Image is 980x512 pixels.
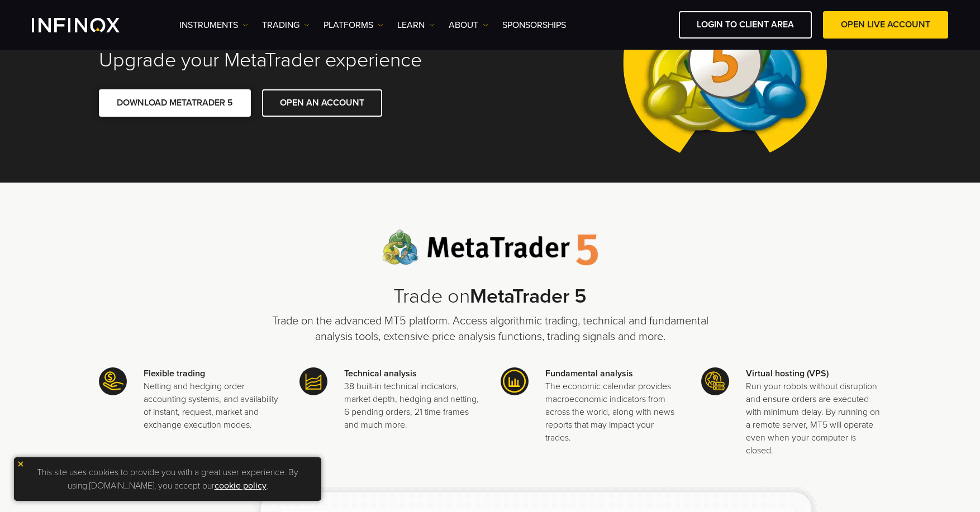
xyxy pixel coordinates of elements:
h2: Upgrade your MetaTrader experience [99,48,474,73]
a: TRADING [262,18,310,32]
a: INFINOX Logo [32,18,146,32]
img: yellow close icon [17,460,25,468]
strong: MetaTrader 5 [470,284,587,308]
a: SPONSORSHIPS [502,18,566,32]
img: Meta Trader 5 logo [382,229,598,266]
a: Instruments [179,18,248,32]
strong: Virtual hosting (VPS) [746,368,829,379]
img: Meta Trader 5 icon [99,367,127,395]
a: DOWNLOAD METATRADER 5 [99,89,251,117]
a: ABOUT [449,18,488,32]
a: Learn [397,18,435,32]
p: This site uses cookies to provide you with a great user experience. By using [DOMAIN_NAME], you a... [20,463,316,495]
a: PLATFORMS [324,18,383,32]
p: Trade on the advanced MT5 platform. Access algorithmic trading, technical and fundamental analysi... [267,313,713,344]
p: The economic calendar provides macroeconomic indicators from across the world, along with news re... [545,380,681,444]
a: OPEN AN ACCOUNT [262,89,382,117]
img: Meta Trader 5 icon [701,367,729,395]
img: Meta Trader 5 icon [299,367,327,395]
a: LOGIN TO CLIENT AREA [679,11,812,39]
h2: Trade on [267,285,713,309]
a: cookie policy [215,480,267,491]
img: Meta Trader 5 icon [501,367,529,395]
strong: Flexible trading [144,368,205,379]
a: OPEN LIVE ACCOUNT [823,11,948,39]
p: Netting and hedging order accounting systems, and availability of instant, request, market and ex... [144,380,279,432]
p: 38 built-in technical indicators, market depth, hedging and netting, 6 pending orders, 21 time fr... [344,380,479,432]
p: Run your robots without disruption and ensure orders are executed with minimum delay. By running ... [746,380,881,457]
strong: Fundamental analysis [545,368,633,379]
strong: Technical analysis [344,368,417,379]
